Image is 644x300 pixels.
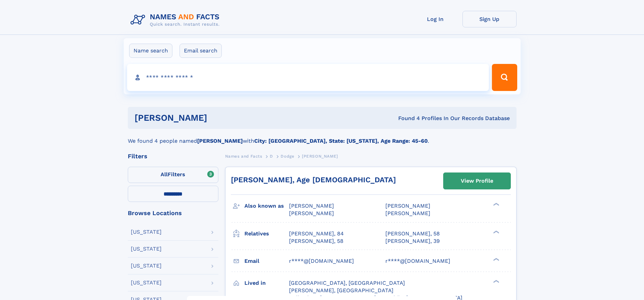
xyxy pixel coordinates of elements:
[289,237,343,245] a: [PERSON_NAME], 58
[131,280,162,285] div: [US_STATE]
[128,210,218,216] div: Browse Locations
[128,153,218,159] div: Filters
[128,129,517,145] div: We found 4 people named with .
[289,280,405,286] span: [GEOGRAPHIC_DATA], [GEOGRAPHIC_DATA]
[303,115,510,122] div: Found 4 Profiles In Our Records Database
[135,114,303,122] h1: [PERSON_NAME]
[270,154,273,159] span: D
[161,171,168,178] span: All
[492,279,500,283] div: ❯
[444,173,510,189] a: View Profile
[289,287,393,294] span: [PERSON_NAME], [GEOGRAPHIC_DATA]
[385,237,440,245] a: [PERSON_NAME], 39
[131,229,162,235] div: [US_STATE]
[385,210,430,216] span: [PERSON_NAME]
[289,203,334,209] span: [PERSON_NAME]
[302,154,338,159] span: [PERSON_NAME]
[244,228,289,239] h3: Relatives
[281,154,294,159] span: Dodge
[492,257,500,261] div: ❯
[197,138,243,144] b: [PERSON_NAME]
[128,11,225,29] img: Logo Names and Facts
[289,210,334,216] span: [PERSON_NAME]
[231,176,396,184] a: [PERSON_NAME], Age [DEMOGRAPHIC_DATA]
[244,200,289,212] h3: Also known as
[289,230,344,237] a: [PERSON_NAME], 84
[492,202,500,207] div: ❯
[385,230,440,237] a: [PERSON_NAME], 58
[270,152,273,160] a: D
[131,246,162,252] div: [US_STATE]
[462,11,517,27] a: Sign Up
[254,138,428,144] b: City: [GEOGRAPHIC_DATA], State: [US_STATE], Age Range: 45-60
[131,263,162,269] div: [US_STATE]
[129,44,172,58] label: Name search
[492,64,517,91] button: Search Button
[244,255,289,267] h3: Email
[492,230,500,234] div: ❯
[244,277,289,289] h3: Lived in
[128,167,218,183] label: Filters
[281,152,294,160] a: Dodge
[385,203,430,209] span: [PERSON_NAME]
[408,11,462,27] a: Log In
[180,44,222,58] label: Email search
[225,152,262,160] a: Names and Facts
[461,173,493,189] div: View Profile
[127,64,489,91] input: search input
